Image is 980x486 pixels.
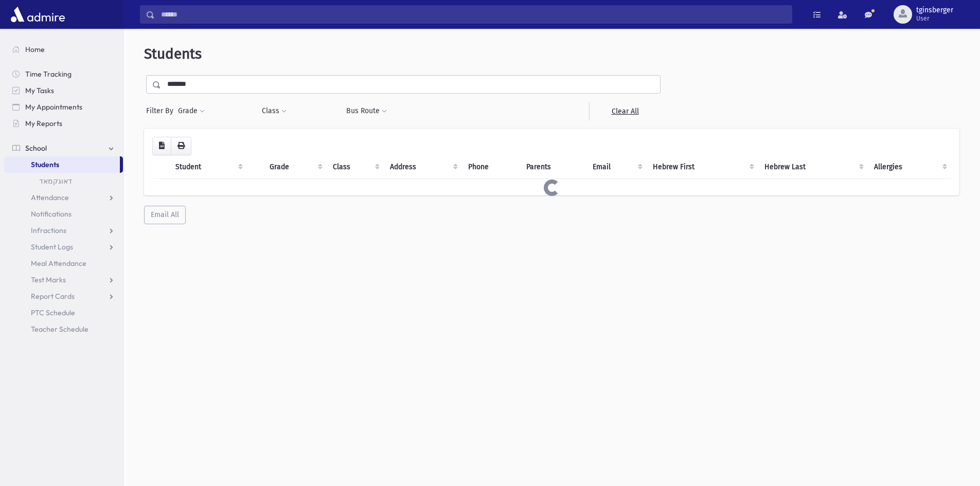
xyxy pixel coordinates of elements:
[25,86,54,95] span: My Tasks
[31,275,66,284] span: Test Marks
[4,115,123,132] a: My Reports
[4,41,123,58] a: Home
[647,155,758,179] th: Hebrew First
[25,119,62,128] span: My Reports
[4,173,123,189] a: דאוגקמאד
[4,255,123,272] a: Meal Attendance
[4,206,123,222] a: Notifications
[31,209,72,219] span: Notifications
[31,193,69,202] span: Attendance
[4,304,123,321] a: PTC Schedule
[4,66,123,82] a: Time Tracking
[25,45,45,54] span: Home
[4,82,123,99] a: My Tasks
[586,155,647,179] th: Email
[327,155,384,179] th: Class
[758,155,868,179] th: Hebrew Last
[144,45,202,62] span: Students
[4,156,120,173] a: Students
[152,137,171,155] button: CSV
[146,105,177,116] span: Filter By
[31,259,86,268] span: Meal Attendance
[31,160,59,169] span: Students
[261,102,287,120] button: Class
[263,155,326,179] th: Grade
[4,99,123,115] a: My Appointments
[4,140,123,156] a: School
[31,325,88,334] span: Teacher Schedule
[31,242,73,251] span: Student Logs
[177,102,205,120] button: Grade
[4,321,123,337] a: Teacher Schedule
[4,222,123,239] a: Infractions
[169,155,247,179] th: Student
[346,102,387,120] button: Bus Route
[31,226,66,235] span: Infractions
[916,14,953,23] span: User
[31,292,75,301] span: Report Cards
[916,6,953,14] span: tginsberger
[171,137,191,155] button: Print
[25,102,82,112] span: My Appointments
[25,69,72,79] span: Time Tracking
[4,189,123,206] a: Attendance
[155,5,792,24] input: Search
[4,288,123,304] a: Report Cards
[4,272,123,288] a: Test Marks
[25,143,47,153] span: School
[520,155,586,179] th: Parents
[31,308,75,317] span: PTC Schedule
[4,239,123,255] a: Student Logs
[868,155,951,179] th: Allergies
[384,155,462,179] th: Address
[8,4,67,25] img: AdmirePro
[144,206,186,224] button: Email All
[589,102,661,120] a: Clear All
[462,155,520,179] th: Phone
